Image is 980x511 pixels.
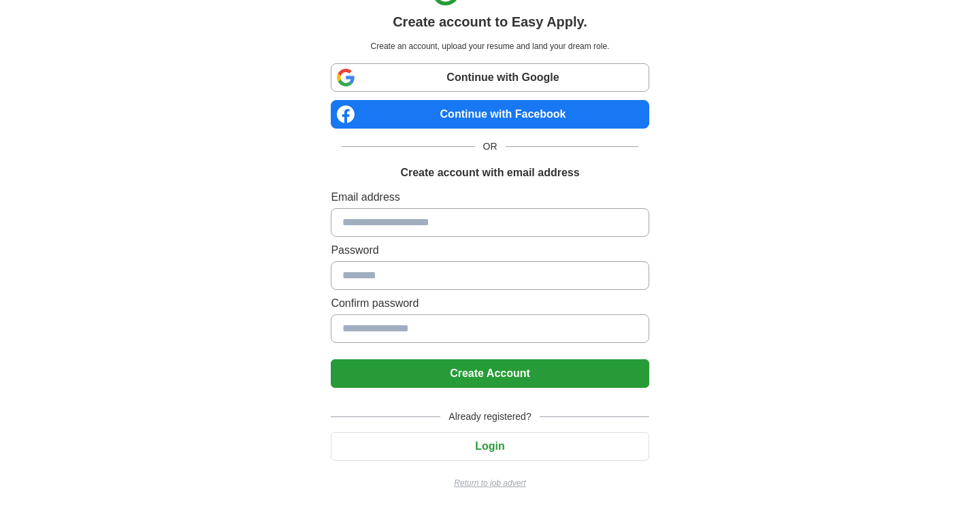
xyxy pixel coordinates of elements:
[331,477,649,489] a: Return to job advert
[331,63,649,92] a: Continue with Google
[475,139,506,154] span: OR
[331,242,649,259] label: Password
[331,295,649,312] label: Confirm password
[331,100,649,129] a: Continue with Facebook
[440,410,539,424] span: Already registered?
[331,432,649,461] button: Login
[393,12,587,32] h1: Create account to Easy Apply.
[331,440,649,452] a: Login
[331,359,649,388] button: Create Account
[400,165,579,181] h1: Create account with email address
[333,40,646,52] p: Create an account, upload your resume and land your dream role.
[331,189,649,205] label: Email address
